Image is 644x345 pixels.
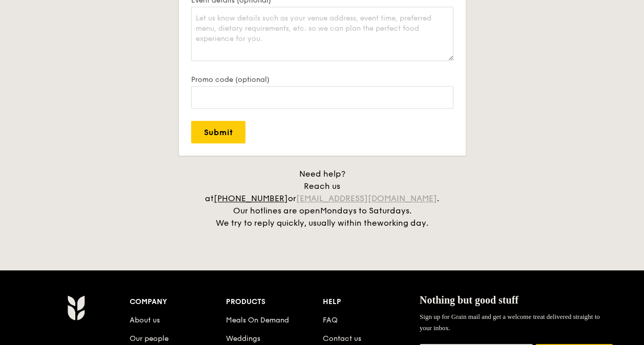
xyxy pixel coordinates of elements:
a: Weddings [226,334,260,343]
a: Contact us [323,334,361,343]
a: Meals On Demand [226,316,289,325]
a: FAQ [323,316,338,325]
span: Nothing but good stuff [420,294,518,306]
span: Sign up for Grain mail and get a welcome treat delivered straight to your inbox. [420,313,600,332]
label: Promo code (optional) [191,75,453,84]
a: [PHONE_NUMBER] [214,193,288,203]
div: Need help? Reach us at or . Our hotlines are open We try to reply quickly, usually within the [194,168,450,229]
img: AYc88T3wAAAABJRU5ErkJggg== [67,295,85,320]
a: Our people [130,334,169,343]
a: [EMAIL_ADDRESS][DOMAIN_NAME] [296,193,437,203]
span: working day. [377,218,428,228]
textarea: Let us know details such as your venue address, event time, preferred menu, dietary requirements,... [191,7,453,61]
a: About us [130,316,160,325]
span: Mondays to Saturdays. [320,206,411,215]
div: Company [130,295,226,309]
input: Submit [191,121,245,143]
div: Help [323,295,420,309]
div: Products [226,295,323,309]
